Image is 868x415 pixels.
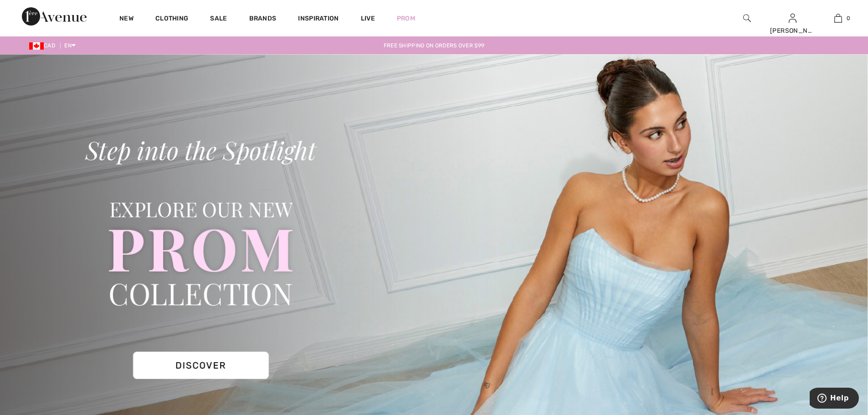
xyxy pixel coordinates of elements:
[376,42,492,49] a: Free shipping on orders over $99
[22,7,87,26] img: 1ère Avenue
[789,13,796,24] img: My Info
[361,14,375,23] a: Live
[29,42,44,50] img: Canadian Dollar
[249,15,277,24] a: Brands
[155,15,188,24] a: Clothing
[119,15,134,24] a: New
[64,42,76,49] span: EN
[743,13,751,24] img: search the website
[397,14,415,23] a: Prom
[847,14,850,22] span: 0
[834,13,842,24] img: My Bag
[789,14,796,22] a: Sign In
[810,388,859,410] iframe: Opens a widget where you can find more information
[29,42,59,49] span: CAD
[770,26,815,36] div: [PERSON_NAME]
[816,13,860,24] a: 0
[298,15,339,24] span: Inspiration
[210,15,227,24] a: Sale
